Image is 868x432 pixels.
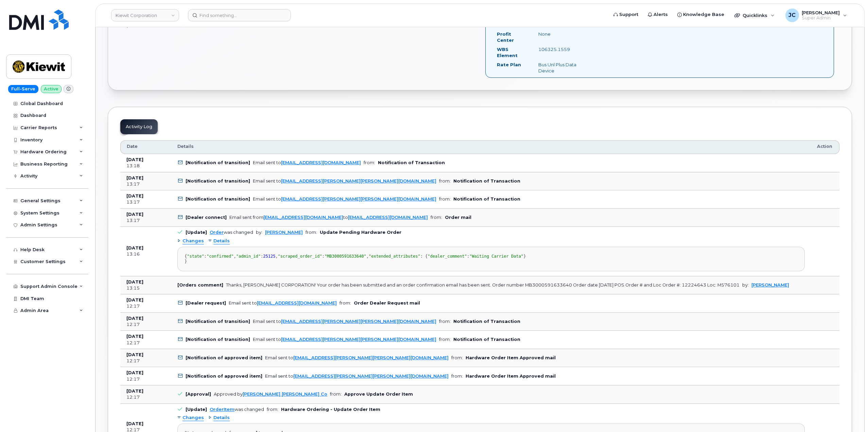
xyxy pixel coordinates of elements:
span: from: [439,319,451,324]
span: "extended_attributes" [369,254,420,259]
span: "dealer_comment" [428,254,467,259]
b: [DATE] [126,388,143,394]
a: [EMAIL_ADDRESS][DOMAIN_NAME] [263,215,343,220]
b: [DATE] [126,316,143,321]
div: 13:16 [126,251,165,257]
span: [PERSON_NAME] [802,10,840,15]
b: Notification of Transaction [453,319,520,324]
b: [Notification of approved item] [186,374,262,379]
b: [DATE] [126,175,143,180]
div: Email sent to [229,300,337,306]
b: Order Dealer Request mail [354,300,420,306]
input: Find something... [188,9,291,21]
div: 13:18 [126,163,165,169]
span: from: [451,355,463,360]
div: 13:15 [126,285,165,291]
div: Email sent to [253,337,436,342]
span: Knowledge Base [683,11,724,18]
b: [DATE] [126,334,143,339]
span: Super Admin [802,15,840,21]
b: [Notification of transition] [186,196,250,202]
b: [Notification of transition] [186,319,250,324]
span: "Waiting Carrier Data" [469,254,523,259]
span: from: [451,374,463,379]
b: Hardware Order Item Approved mail [466,355,556,360]
span: from: [267,407,278,412]
span: "state" [187,254,204,259]
b: [Update] [186,230,207,235]
a: [EMAIL_ADDRESS][PERSON_NAME][PERSON_NAME][DOMAIN_NAME] [281,196,436,202]
b: [DATE] [126,193,143,198]
span: Details [213,238,230,244]
div: 13:17 [126,218,165,224]
a: Support [609,8,643,21]
div: Bus Unl Plus Data Device [533,62,591,74]
div: { : , : , : , : { : } } [185,254,798,264]
a: Order [210,230,224,235]
b: [DATE] [126,297,143,303]
a: [EMAIL_ADDRESS][DOMAIN_NAME] [257,300,337,306]
b: [Notification of transition] [186,178,250,184]
b: Hardware Ordering - Update Order Item [281,407,380,412]
div: Jene Cook [781,8,852,22]
div: None [533,31,591,37]
span: "admin_id" [236,254,261,259]
a: Kiewit Corporation [111,9,179,21]
span: Changes [183,238,204,244]
b: [Orders comment] [177,282,223,288]
div: Email sent to [253,196,436,202]
div: 13:17 [126,199,165,205]
span: Quicklinks [743,13,767,18]
a: [PERSON_NAME] [265,230,303,235]
b: [DATE] [126,279,143,284]
a: OrderItem [210,407,235,412]
label: Profit Center [497,31,528,44]
span: from: [439,196,451,202]
span: Details [213,415,230,421]
a: [EMAIL_ADDRESS][DOMAIN_NAME] [281,160,361,165]
span: by: [742,282,749,288]
b: Notification of Transaction [453,178,520,184]
b: [Approval] [186,392,211,397]
span: Details [177,143,194,150]
b: Notification of Transaction [378,160,445,165]
span: Support [619,11,638,18]
label: WBS Element [497,46,528,59]
b: Hardware Order Item Approved mail [466,374,556,379]
span: from: [306,230,317,235]
b: Approve Update Order Item [344,392,413,397]
a: [EMAIL_ADDRESS][DOMAIN_NAME] [348,215,428,220]
b: Order mail [445,215,471,220]
span: JC [788,11,796,19]
b: [Update] [186,407,207,412]
a: [PERSON_NAME] [PERSON_NAME] Co [243,392,327,397]
a: Knowledge Base [673,8,729,21]
span: "MB3000591633640" [325,254,366,259]
span: by: [256,230,262,235]
b: [DATE] [126,245,143,250]
div: Quicklinks [730,8,779,22]
a: [PERSON_NAME] [751,282,789,288]
a: [EMAIL_ADDRESS][PERSON_NAME][PERSON_NAME][DOMAIN_NAME] [293,355,449,360]
span: from: [364,160,375,165]
a: [EMAIL_ADDRESS][PERSON_NAME][PERSON_NAME][DOMAIN_NAME] [293,374,449,379]
b: [DATE] [126,157,143,162]
span: from: [431,215,442,220]
span: Date [127,143,138,150]
b: [Notification of transition] [186,337,250,342]
div: was changed [210,407,264,412]
div: was changed [210,230,253,235]
b: [Dealer connect] [186,215,227,220]
b: Notification of Transaction [453,337,520,342]
b: [Dealer request] [186,300,226,306]
div: Email sent to [265,374,449,379]
div: Email sent to [253,319,436,324]
iframe: Messenger Launcher [838,402,863,427]
div: 12:17 [126,376,165,382]
div: Approved by [214,392,327,397]
span: 25125 [263,254,275,259]
b: [DATE] [126,352,143,357]
div: 106325.1559 [533,46,591,53]
span: from: [330,392,342,397]
div: Email sent to [265,355,449,360]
